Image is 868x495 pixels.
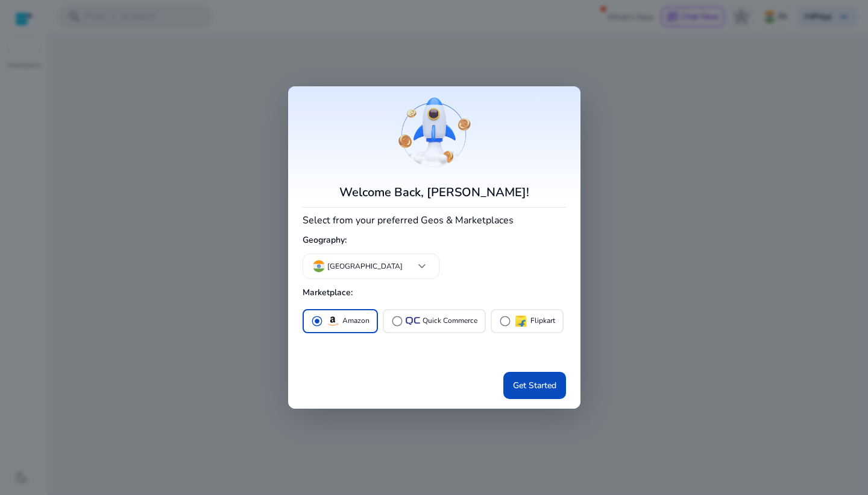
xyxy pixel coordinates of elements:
p: Amazon [342,315,370,327]
img: in.svg [313,260,325,272]
img: QC-logo.svg [406,317,420,325]
span: radio_button_unchecked [391,315,403,327]
p: [GEOGRAPHIC_DATA] [327,261,403,272]
img: amazon.svg [325,314,340,328]
button: Get Started [503,372,566,399]
span: radio_button_unchecked [499,315,511,327]
h5: Geography: [303,231,566,251]
span: keyboard_arrow_down [415,259,429,273]
span: Get Started [513,379,556,392]
h5: Marketplace: [303,283,566,303]
p: Flipkart [530,315,555,327]
p: Quick Commerce [423,315,477,327]
img: flipkart.svg [514,314,528,328]
span: radio_button_checked [311,315,323,327]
